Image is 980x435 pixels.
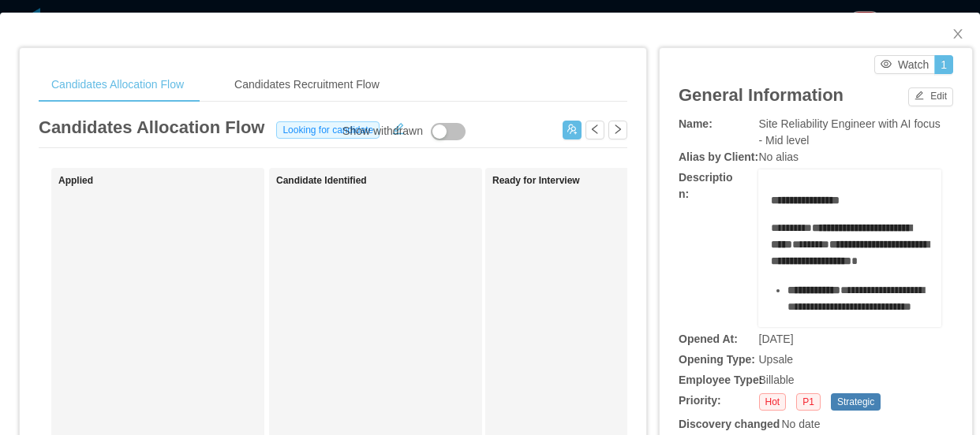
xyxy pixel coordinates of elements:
div: rdw-wrapper [758,169,941,327]
b: Name: [679,117,713,130]
b: Priority: [679,394,721,407]
button: icon: usergroup-add [563,121,582,139]
b: Description: [679,171,732,200]
button: icon: right [608,121,627,139]
button: icon: editEdit [908,87,953,106]
div: Candidates Allocation Flow [39,67,196,102]
button: icon: eyeWatch [874,55,935,74]
button: icon: left [585,121,604,139]
b: Alias by Client: [679,151,758,163]
span: No alias [759,151,799,163]
span: P1 [796,393,821,411]
span: No date [781,418,820,430]
span: Site Reliability Engineer with AI focus - Mid level [759,117,941,147]
b: Employee Type: [679,374,762,386]
article: Candidates Allocation Flow [39,114,264,140]
button: icon: edit [386,119,411,135]
b: Opening Type: [679,353,755,366]
i: icon: close [952,28,964,40]
h1: Applied [58,175,279,187]
span: Hot [759,393,787,411]
article: General Information [679,82,843,108]
h1: Ready for Interview [492,175,713,187]
span: Billable [759,374,795,386]
span: [DATE] [759,333,794,345]
span: Looking for candidate [276,121,380,139]
b: Opened At: [679,333,738,345]
button: Close [936,13,980,57]
div: rdw-editor [771,192,930,350]
div: Candidates Recruitment Flow [222,67,392,102]
button: 1 [934,55,953,74]
h1: Candidate Identified [276,175,497,187]
div: Show withdrawn [342,123,423,140]
span: Upsale [759,353,794,366]
span: Strategic [831,393,881,411]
